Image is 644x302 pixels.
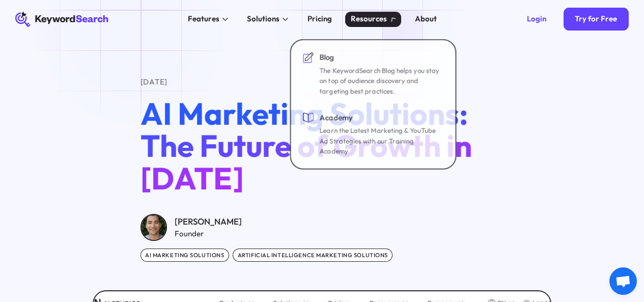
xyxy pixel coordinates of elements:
div: Features [188,13,219,25]
div: Try for Free [575,14,617,24]
a: Pricing [302,12,338,27]
div: artificial intelligence marketing solutions [233,249,393,262]
div: Blog [320,52,442,64]
a: About [409,12,443,27]
div: Founder [175,228,242,240]
a: BlogThe KeywordSearch Blog helps you stay on top of audience discovery and targeting best practices. [297,46,450,102]
div: [PERSON_NAME] [175,215,242,228]
div: About [415,13,437,25]
div: Resources [351,13,387,25]
a: Login [516,8,558,31]
div: Academy [320,112,442,124]
a: Open chat [609,267,637,295]
div: ai marketing solutions [141,249,229,262]
div: Learn the Latest Marketing & YouTube Ad Strategies with our Training Academy [320,125,442,157]
div: Login [527,14,546,24]
a: Try for Free [564,8,629,31]
span: AI Marketing Solutions: The Future of Growth in [DATE] [141,94,472,198]
nav: Resources [290,39,457,170]
a: AcademyLearn the Latest Marketing & YouTube Ad Strategies with our Training Academy [297,106,450,163]
div: Pricing [307,13,332,25]
div: The KeywordSearch Blog helps you stay on top of audience discovery and targeting best practices. [320,65,442,97]
div: [DATE] [141,76,504,88]
div: Solutions [247,13,279,25]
